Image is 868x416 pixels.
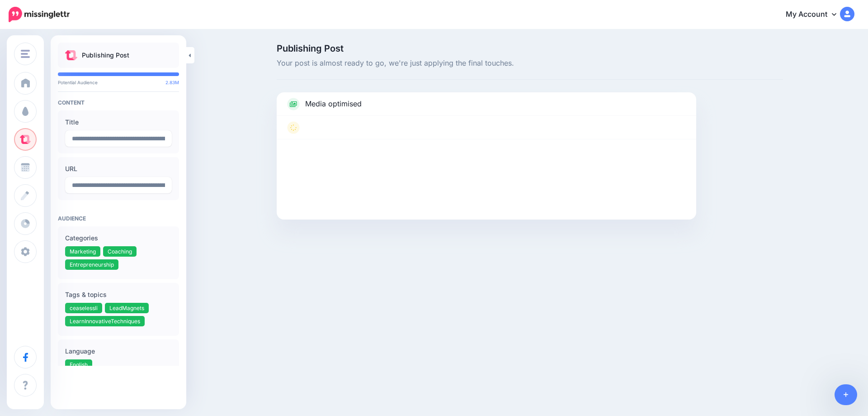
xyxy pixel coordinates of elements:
img: menu.png [21,50,30,58]
p: Publishing Post [82,50,129,61]
span: Your post is almost ready to go, we're just applying the final touches. [277,57,783,69]
h4: Audience [58,215,179,222]
span: LearnInnovativeTechniques [70,318,140,325]
label: Tags & topics [65,289,172,300]
span: Coaching [108,248,132,255]
label: Language [65,346,172,357]
span: 2.83M [165,80,179,85]
p: Media optimised [305,98,362,110]
span: Entrepreneurship [70,261,114,268]
span: ceaselessli [70,305,98,311]
h4: Content [58,99,179,106]
a: My Account [777,4,854,26]
label: Categories [65,233,172,244]
span: LeadMagnets [109,305,144,311]
p: Potential Audience [58,80,179,85]
img: curate.png [65,50,77,60]
span: English [70,361,88,368]
span: Publishing Post [277,44,783,53]
span: Marketing [70,248,96,255]
label: URL [65,163,172,174]
label: Title [65,117,172,128]
img: Missinglettr [9,7,70,22]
